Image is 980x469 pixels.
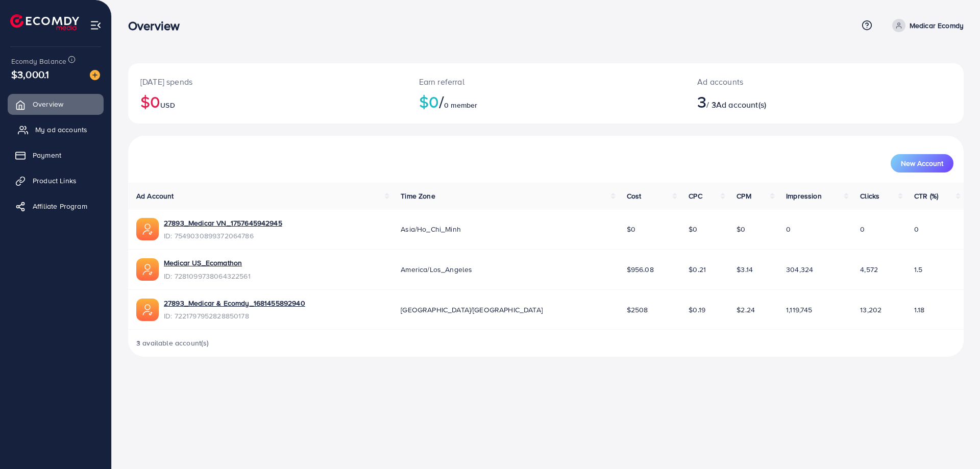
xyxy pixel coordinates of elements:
[164,271,251,281] span: ID: 7281099738064322561
[689,224,697,234] span: $0
[786,191,822,201] span: Impression
[439,90,444,113] span: /
[444,100,477,110] span: 0 member
[8,119,104,140] a: My ad accounts
[860,305,881,315] span: 13,202
[716,99,766,110] span: Ad account(s)
[35,125,87,135] span: My ad accounts
[901,160,943,167] span: New Account
[888,19,964,32] a: Medicar Ecomdy
[128,18,188,33] h3: Overview
[786,264,813,275] span: 304,324
[697,76,881,88] p: Ad accounts
[689,305,705,315] span: $0.19
[90,19,102,31] img: menu
[860,191,879,201] span: Clicks
[8,94,104,114] a: Overview
[10,14,79,30] img: logo
[140,92,395,111] h2: $0
[689,264,706,275] span: $0.21
[8,170,104,191] a: Product Links
[914,191,938,201] span: CTR (%)
[11,67,49,82] span: $3,000.1
[160,100,175,110] span: USD
[33,99,63,109] span: Overview
[164,298,305,308] a: 27893_Medicar & Ecomdy_1681455892940
[401,224,461,234] span: Asia/Ho_Chi_Minh
[136,258,159,281] img: ic-ads-acc.e4c84228.svg
[164,231,282,241] span: ID: 7549030899372064786
[737,224,745,234] span: $0
[697,90,706,113] span: 3
[627,264,654,275] span: $956.08
[136,218,159,240] img: ic-ads-acc.e4c84228.svg
[164,311,305,321] span: ID: 7221797952828850178
[401,191,435,201] span: Time Zone
[136,191,174,201] span: Ad Account
[737,264,753,275] span: $3.14
[627,305,648,315] span: $2508
[164,258,242,268] a: Medicar US_Ecomathon
[8,196,104,216] a: Affiliate Program
[33,201,87,211] span: Affiliate Program
[140,76,395,88] p: [DATE] spends
[419,76,673,88] p: Earn referral
[33,150,61,160] span: Payment
[891,154,953,172] button: New Account
[860,224,865,234] span: 0
[401,264,472,275] span: America/Los_Angeles
[419,92,673,111] h2: $0
[737,191,751,201] span: CPM
[910,19,964,32] p: Medicar Ecomdy
[914,224,919,234] span: 0
[627,224,635,234] span: $0
[737,305,755,315] span: $2.24
[860,264,878,275] span: 4,572
[136,299,159,321] img: ic-ads-acc.e4c84228.svg
[33,176,77,186] span: Product Links
[786,305,812,315] span: 1,119,745
[914,264,922,275] span: 1.5
[164,218,282,228] a: 27893_Medicar VN_1757645942945
[136,338,209,348] span: 3 available account(s)
[627,191,642,201] span: Cost
[786,224,791,234] span: 0
[401,305,543,315] span: [GEOGRAPHIC_DATA]/[GEOGRAPHIC_DATA]
[914,305,925,315] span: 1.18
[697,92,881,111] h2: / 3
[689,191,702,201] span: CPC
[90,70,100,80] img: image
[8,145,104,165] a: Payment
[11,56,66,66] span: Ecomdy Balance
